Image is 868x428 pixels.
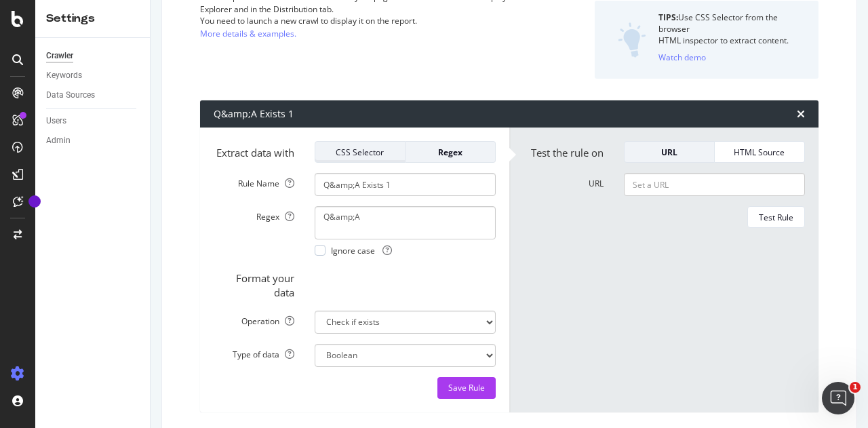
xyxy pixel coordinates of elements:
div: Settings [46,11,139,26]
span: Ignore case [331,245,392,256]
input: Provide a name [315,173,496,196]
strong: TIPS: [658,12,678,23]
div: Save Rule [448,382,485,393]
button: HTML Source [715,141,805,163]
label: Type of data [203,344,304,360]
a: More details & examples. [200,26,296,41]
label: Rule Name [203,173,304,189]
label: Extract data with [203,141,304,160]
button: Save Rule [437,377,496,399]
textarea: Q&amp;A [315,206,496,239]
a: Users [46,114,140,128]
div: You need to launch a new crawl to display it on the report. [200,15,584,26]
span: 1 [850,382,861,393]
button: CSS Selector [315,141,406,163]
div: URL [635,147,703,158]
div: Tooltip anchor [28,195,41,208]
label: Test the rule on [513,141,614,160]
label: Operation [203,311,304,327]
div: Users [46,114,66,128]
div: CSS Selector [326,147,394,158]
iframe: Intercom live chat [822,382,854,414]
button: Watch demo [658,46,706,68]
a: Admin [46,134,140,148]
button: Regex [406,141,496,163]
a: Crawler [46,49,140,63]
img: DZQOUYU0WpgAAAAASUVORK5CYII= [618,22,646,58]
div: Admin [46,134,71,148]
input: Set a URL [624,173,805,196]
div: times [797,109,805,119]
div: Regex [416,147,484,158]
div: Test Rule [759,212,793,223]
label: Regex [203,206,304,222]
label: URL [513,173,614,189]
div: Data Sources [46,88,95,102]
a: Keywords [46,69,140,83]
div: Keywords [46,69,82,83]
div: Q&amp;A Exists 1 [214,107,294,121]
div: HTML inspector to extract content. [658,35,808,46]
a: Data Sources [46,88,140,102]
div: Use CSS Selector from the browser [658,12,808,35]
div: Watch demo [658,52,706,63]
label: Format your data [203,267,304,300]
button: URL [624,141,715,163]
div: HTML Source [726,147,793,158]
button: Test Rule [747,206,805,228]
div: Crawler [46,49,73,63]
